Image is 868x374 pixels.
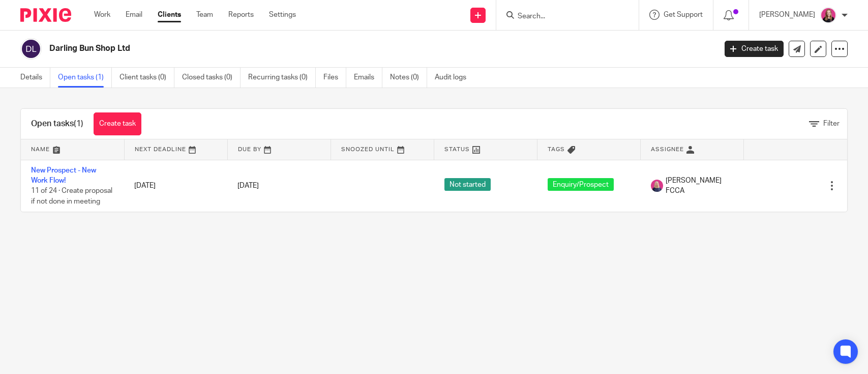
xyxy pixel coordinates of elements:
input: Search [517,12,608,21]
span: Status [444,147,470,152]
p: [PERSON_NAME] [759,10,815,20]
h1: Open tasks [31,119,83,129]
span: [DATE] [237,182,259,189]
a: New Prospect - New Work Flow! [31,167,96,184]
span: Not started [444,178,491,191]
a: Settings [269,10,296,20]
span: Snoozed Until [341,147,395,152]
img: Cheryl%20Sharp%20FCCA.png [651,180,663,192]
img: Pixie [20,8,71,22]
img: Team%20headshots.png [820,7,836,23]
a: Clients [158,10,181,20]
span: 11 of 24 · Create proposal if not done in meeting [31,187,112,205]
a: Open tasks (1) [58,68,112,88]
a: Files [323,68,346,88]
a: Team [196,10,213,20]
a: Work [94,10,110,20]
span: Enquiry/Prospect [548,178,614,191]
span: Tags [548,147,565,152]
span: Get Support [664,11,703,18]
a: Recurring tasks (0) [248,68,316,88]
a: Create task [94,112,141,135]
a: Create task [725,41,784,57]
img: svg%3E [20,38,42,60]
a: Closed tasks (0) [182,68,241,88]
span: [PERSON_NAME] FCCA [666,176,734,196]
span: (1) [74,120,83,128]
a: Notes (0) [390,68,427,88]
a: Email [126,10,142,20]
td: [DATE] [124,160,227,212]
a: Client tasks (0) [119,68,174,88]
a: Audit logs [435,68,474,88]
span: Filter [823,120,840,127]
a: Reports [228,10,254,20]
a: Details [20,68,50,88]
a: Emails [354,68,382,88]
h2: Darling Bun Shop Ltd [49,43,577,54]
